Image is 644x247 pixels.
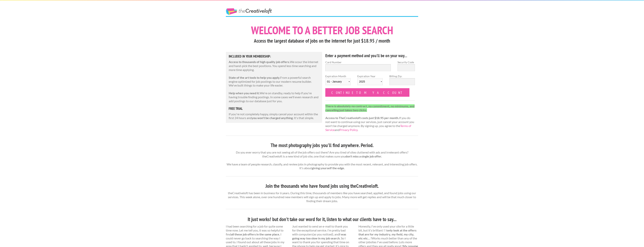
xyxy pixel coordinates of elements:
[231,232,279,236] strong: all these job offers in the same place
[325,116,399,120] strong: Access to TheCreativeloft costs just $18.95 per month.
[229,76,319,87] p: From a powerful search engine optimized for job postings to our modern resume builder. We've buil...
[226,191,418,203] p: theCreativeloft has been in business for 6 years. During this time, thousands of members like you...
[345,154,382,158] strong: don't miss a single job offer.
[325,104,415,112] strong: There is absolutely no contract, no commitment, no minimums, and cancelling just takes two clicks.
[389,74,415,78] label: Billing Zip:
[325,104,415,132] p: If you do not want to continue using our services, just cancel your account you won't be charged ...
[358,228,416,240] strong: only look at the offers that are for my industry, my field, my city, etc etc… !
[325,53,415,59] h4: Enter a payment method and you'll be on your way...
[226,216,418,223] h3: It just works! but don't take our word for it, listen to what our clients have to say...
[325,74,351,88] label: Expiration Month
[226,8,272,15] a: The Creative Loft
[226,182,418,190] h3: Join the thousands who have found jobs using theCreativeloft.
[325,60,391,64] label: Card Number
[229,91,260,95] strong: Help when you need it.
[357,78,383,85] select: Expiration Year
[229,76,280,79] strong: State of the art tools to help you apply.
[226,142,418,149] h3: The most photography jobs you'll find anywhere. Period.
[229,60,290,64] strong: Access to thousands of high quality job offers.
[325,124,411,132] a: Terms of Service
[226,150,418,170] p: Do you ever worry that you are not seeing all of the job offers out there? Are you tired of sites...
[292,232,346,240] strong: I was going way too slow in my job search
[229,112,319,120] p: If you're not completely happy, simply cancel your account within the first 24 hours and . It's t...
[398,60,415,64] label: Security Code
[229,55,319,58] h5: Included in Your Membership:
[229,107,319,110] h5: free trial
[357,74,383,88] label: Expiration Year
[229,91,319,103] p: We're on standby, ready to help if you're having trouble finding postings. In some cases we'll ev...
[325,78,351,85] select: Expiration Month
[226,37,418,44] h3: Access the largest database of jobs on the internet for just $18.95 / month
[340,128,358,132] a: Privacy Policy
[325,88,409,97] input: Continue to my account
[252,116,293,120] strong: you won't be charged anything
[226,25,418,36] h1: Welcome to a better job search
[312,166,345,170] strong: giving yourself the edge.
[229,60,319,72] p: We scour the internet and hand-pick the best positions. You spend less time searching and more ti...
